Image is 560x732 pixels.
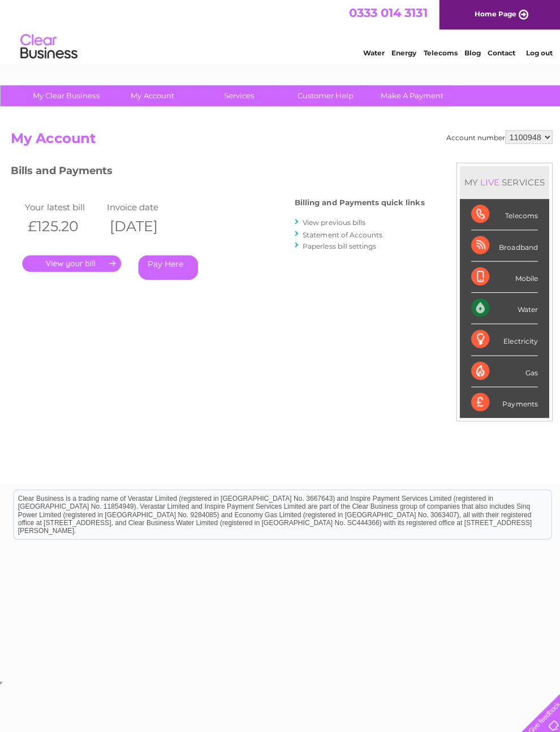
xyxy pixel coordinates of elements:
div: Broadband [468,229,535,260]
a: Telecoms [421,48,455,57]
th: [DATE] [104,214,185,237]
div: Clear Business is a trading name of Verastar Limited (registered in [GEOGRAPHIC_DATA] No. 3667643... [14,6,548,55]
div: Mobile [468,260,535,291]
a: Customer Help [277,85,371,106]
div: Electricity [468,322,535,353]
a: View previous bills [301,217,363,226]
td: Invoice date [104,198,185,214]
a: Statement of Accounts [301,229,380,237]
div: Payments [468,385,535,415]
img: logo.png [20,29,77,64]
div: Gas [468,354,535,385]
a: Paperless bill settings [301,240,374,249]
a: Pay Here [137,254,197,278]
a: Services [191,85,285,106]
div: Telecoms [468,198,535,229]
a: My Clear Business [19,85,113,106]
a: 0333 014 3131 [347,6,425,20]
h2: My Account [11,129,549,151]
a: Water [361,48,382,57]
a: Contact [485,48,512,57]
a: My Account [105,85,199,106]
div: Water [468,291,535,322]
div: MY SERVICES [457,165,546,197]
div: Account number [443,129,549,143]
h3: Bills and Payments [11,162,422,181]
a: Energy [389,48,414,57]
a: Blog [462,48,478,57]
h4: Billing and Payments quick links [293,197,422,206]
a: . [22,254,120,270]
td: Your latest bill [22,198,104,214]
a: Make A Payment [363,85,456,106]
th: £125.20 [22,214,104,237]
a: Log out [523,48,549,57]
div: LIVE [475,176,499,187]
